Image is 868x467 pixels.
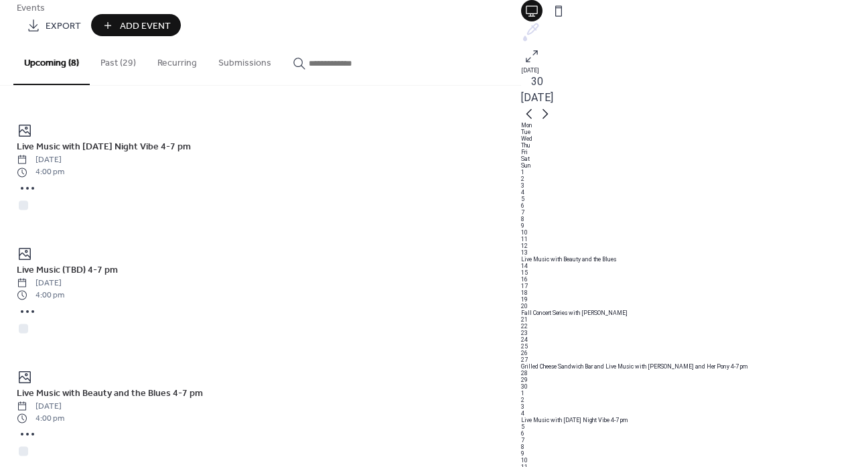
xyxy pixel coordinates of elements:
div: 5 [521,196,868,202]
div: 3 [521,182,868,189]
div: 6 [521,202,868,209]
div: Live Music with Beauty and the Blues [521,256,868,263]
div: Fall Concert Series with Mike Alicke [521,310,868,316]
span: [DATE] [17,154,504,166]
a: Add Event [91,27,181,34]
div: Live Music with Friday Night Vibe 4-7 pm [521,417,868,423]
div: 7 [521,209,868,216]
div: 1 [521,169,868,176]
div: Fall Concert Series with [PERSON_NAME] [521,310,868,316]
button: Recurring [147,36,208,84]
button: 30[DATE] [516,70,558,109]
div: 1 [521,390,868,397]
div: Thu [521,142,868,149]
div: [DATE] [521,67,868,74]
span: Live Music with Beauty and the Blues 4-7 pm [17,386,203,400]
a: Live Music with Beauty and the Blues 4-7 pm [17,389,203,396]
div: 28 [521,370,868,377]
span: 4:00 pm [17,289,504,302]
div: 7 [521,437,868,444]
div: 10 [521,457,868,464]
a: Live Music (TBD) 4-7 pm [17,266,118,273]
span: Live Music (TBD) 4-7 pm [17,263,118,277]
div: 23 [521,330,868,336]
div: Grilled Cheese Sandwich Bar and Live Music with [PERSON_NAME] and Her Pony 4-7 pm [521,363,868,370]
div: 3 [521,403,868,410]
div: Grilled Cheese Sandwich Bar and Live Music with Tina and Her Pony 4-7 pm [521,363,868,370]
div: 21 [521,316,868,323]
a: Live Music with [DATE] Night Vibe 4-7 pm [17,143,191,149]
div: 19 [521,296,868,303]
div: 29 [521,377,868,383]
div: 12 [521,243,868,249]
div: 9 [521,222,868,229]
button: Upcoming (8) [13,36,90,85]
div: 18 [521,289,868,296]
div: 16 [521,276,868,283]
div: Live Music with [DATE] Night Vibe 4-7 pm [521,417,868,423]
div: Sat [521,155,868,162]
span: Live Music with [DATE] Night Vibe 4-7 pm [17,140,191,154]
div: 2 [521,397,868,403]
div: 11 [521,236,868,243]
button: Submissions [208,36,282,84]
div: 15 [521,269,868,276]
div: 27 [521,356,868,363]
div: 25 [521,343,868,350]
div: Fri [521,149,868,155]
div: 24 [521,336,868,343]
div: 17 [521,283,868,289]
div: 26 [521,350,868,356]
div: 14 [521,263,868,269]
div: 22 [521,323,868,330]
div: Wed [521,135,868,142]
div: Tue [521,129,868,135]
span: 4:00 pm [17,166,504,178]
div: Sun [521,162,868,169]
div: Mon [521,122,868,129]
div: 2 [521,176,868,182]
div: 30 [521,383,868,390]
div: 13 [521,249,868,256]
div: 4 [521,410,868,417]
span: [DATE] [17,400,504,412]
div: 8 [521,216,868,222]
button: Past (29) [90,36,147,84]
div: 10 [521,229,868,236]
span: Export [46,19,81,34]
div: 6 [521,430,868,437]
div: 9 [521,450,868,457]
div: 8 [521,444,868,450]
div: 20 [521,303,868,310]
div: 4 [521,189,868,196]
span: [DATE] [17,277,504,289]
span: 4:00 pm [17,412,504,424]
a: Export [17,14,91,36]
div: 5 [521,423,868,430]
button: Add Event [91,14,181,36]
span: Add Event [120,19,171,34]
